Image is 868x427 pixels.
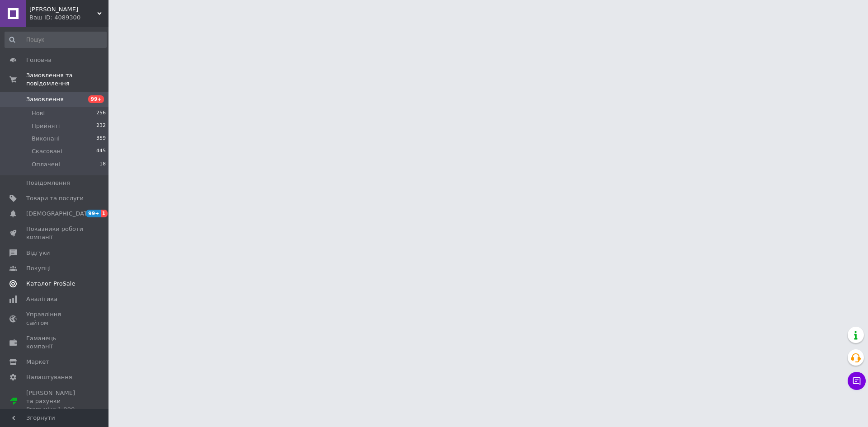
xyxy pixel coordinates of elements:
span: Каталог ProSale [26,280,75,288]
span: 18 [99,160,106,169]
span: Покупці [26,264,51,272]
span: 99+ [86,210,101,217]
input: Пошук [5,32,107,48]
span: Маркет [26,358,49,366]
span: Відгуки [26,249,50,257]
span: Оплачені [32,160,60,169]
span: [PERSON_NAME] та рахунки [26,389,84,414]
span: Аналітика [26,295,57,303]
span: 256 [96,109,106,117]
span: Гаманець компанії [26,334,84,351]
div: Ваш ID: 4089300 [29,14,108,22]
span: Товари та послуги [26,194,84,202]
span: Управління сайтом [26,310,84,327]
span: 445 [96,147,106,155]
span: 232 [96,122,106,130]
div: Prom мікс 1 000 [26,405,84,413]
span: Замовлення [26,95,64,103]
span: Головна [26,56,52,64]
span: Прийняті [32,122,60,130]
span: Налаштування [26,373,72,381]
span: Повідомлення [26,179,70,187]
span: [DEMOGRAPHIC_DATA] [26,210,93,218]
span: 1 [101,210,108,217]
span: Виконані [32,135,60,143]
span: 99+ [88,95,104,103]
span: Замовлення та повідомлення [26,71,108,88]
span: Скасовані [32,147,62,155]
span: Swayze [29,5,97,14]
span: Показники роботи компанії [26,225,84,241]
span: Нові [32,109,45,117]
button: Чат з покупцем [848,372,866,390]
span: 359 [96,135,106,143]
